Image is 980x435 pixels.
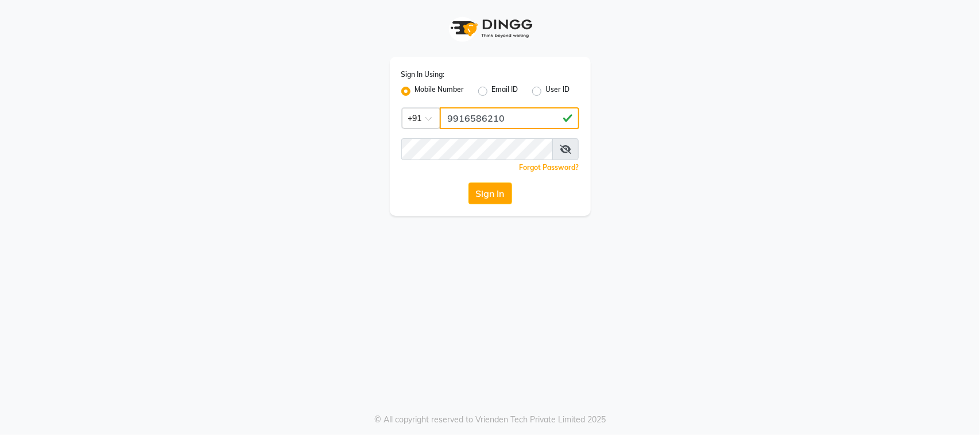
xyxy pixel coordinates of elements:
[492,84,518,98] label: Email ID
[415,84,464,98] label: Mobile Number
[444,11,536,45] img: logo1.svg
[520,163,579,172] a: Forgot Password?
[401,138,553,160] input: Username
[440,107,579,129] input: Username
[546,84,570,98] label: User ID
[468,182,512,204] button: Sign In
[401,69,445,80] label: Sign In Using:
